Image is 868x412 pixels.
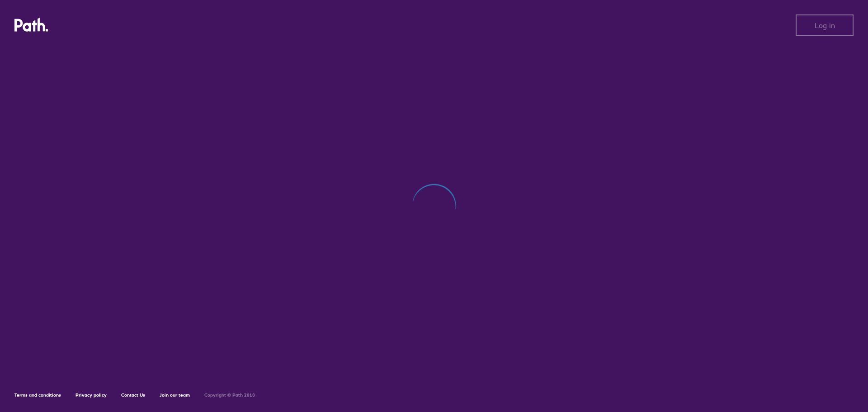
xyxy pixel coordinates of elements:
[14,392,61,398] a: Terms and conditions
[75,392,107,398] a: Privacy policy
[796,14,854,36] button: Log in
[160,392,190,398] a: Join our team
[815,21,835,29] span: Log in
[204,393,255,398] h6: Copyright © Path 2018
[121,392,145,398] a: Contact Us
